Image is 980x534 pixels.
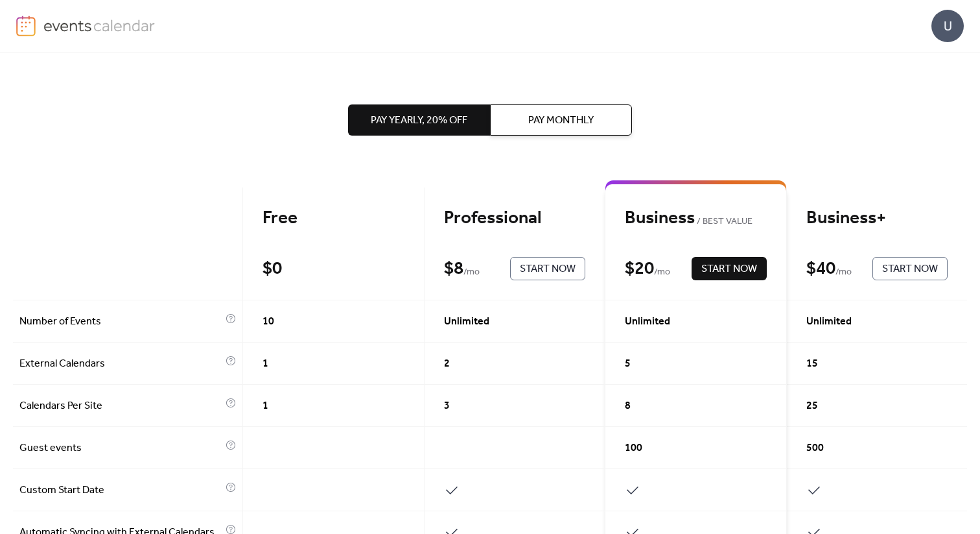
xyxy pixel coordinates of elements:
[262,398,268,414] span: 1
[625,207,766,230] div: Business
[371,113,467,128] span: Pay Yearly, 20% off
[444,314,489,330] span: Unlimited
[625,314,670,330] span: Unlimited
[490,104,632,136] button: Pay Monthly
[510,257,585,280] button: Start Now
[444,356,450,372] span: 2
[701,261,757,277] span: Start Now
[806,258,835,280] div: $ 40
[695,214,752,230] span: BEST VALUE
[528,113,594,128] span: Pay Monthly
[806,441,824,456] span: 500
[19,356,222,372] span: External Calendars
[806,314,852,330] span: Unlimited
[625,398,631,414] span: 8
[444,398,450,414] span: 3
[262,258,282,280] div: $ 0
[806,398,818,414] span: 25
[872,257,948,280] button: Start Now
[348,104,490,136] button: Pay Yearly, 20% off
[882,261,938,277] span: Start Now
[625,258,654,280] div: $ 20
[262,356,268,372] span: 1
[806,207,948,230] div: Business+
[931,10,964,42] div: U
[19,483,222,498] span: Custom Start Date
[19,398,222,414] span: Calendars Per Site
[262,314,274,330] span: 10
[835,265,852,280] span: / mo
[806,356,818,372] span: 15
[43,16,156,35] img: logo-type
[692,257,767,280] button: Start Now
[444,258,463,280] div: $ 8
[19,314,222,330] span: Number of Events
[520,261,576,277] span: Start Now
[463,265,480,280] span: / mo
[262,207,404,230] div: Free
[19,441,222,456] span: Guest events
[625,441,642,456] span: 100
[16,16,36,36] img: logo
[625,356,631,372] span: 5
[654,265,670,280] span: / mo
[444,207,585,230] div: Professional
